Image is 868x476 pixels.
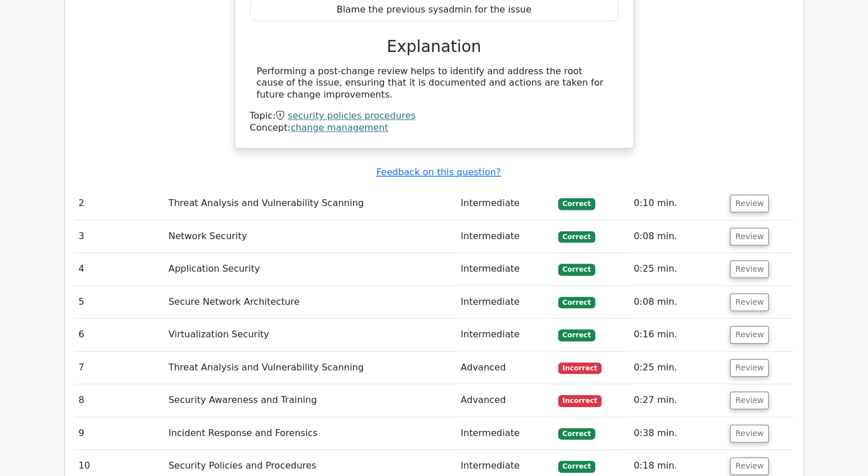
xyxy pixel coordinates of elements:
td: Intermediate [456,220,553,253]
button: Review [730,359,769,377]
td: 0:27 min. [629,384,725,417]
td: 5 [74,286,164,318]
td: Intermediate [456,253,553,285]
a: Feedback on this question? [376,167,500,178]
td: Intermediate [456,417,553,450]
td: Security Awareness and Training [164,384,456,417]
button: Review [730,326,769,344]
td: 8 [74,384,164,417]
td: Advanced [456,352,553,384]
a: security policies procedures [288,110,415,121]
td: Advanced [456,384,553,417]
div: Performing a post-change review helps to identify and address the root cause of the issue, ensuri... [257,66,612,101]
button: Review [730,293,769,311]
button: Review [730,260,769,278]
h3: Explanation [257,37,612,57]
td: Secure Network Architecture [164,286,456,318]
td: Intermediate [456,318,553,351]
span: Incorrect [558,362,602,374]
td: 4 [74,253,164,285]
button: Review [730,228,769,245]
td: 0:25 min. [629,352,725,384]
button: Review [730,195,769,212]
td: 0:25 min. [629,253,725,285]
td: Virtualization Security [164,318,456,351]
td: 0:08 min. [629,286,725,318]
button: Review [730,425,769,442]
button: Review [730,457,769,475]
td: 0:08 min. [629,220,725,253]
span: Correct [558,297,595,308]
a: change management [290,122,388,133]
span: Correct [558,231,595,243]
span: Correct [558,329,595,341]
td: Application Security [164,253,456,285]
td: Intermediate [456,187,553,220]
td: Threat Analysis and Vulnerability Scanning [164,352,456,384]
div: Topic: [250,110,619,122]
span: Incorrect [558,395,602,406]
td: Intermediate [456,286,553,318]
span: Correct [558,428,595,439]
td: 2 [74,187,164,220]
td: 6 [74,318,164,351]
span: Correct [558,461,595,472]
td: Incident Response and Forensics [164,417,456,450]
span: Correct [558,198,595,209]
td: Threat Analysis and Vulnerability Scanning [164,187,456,220]
span: Correct [558,264,595,275]
td: 3 [74,220,164,253]
td: 7 [74,352,164,384]
button: Review [730,392,769,409]
td: 9 [74,417,164,450]
td: 0:16 min. [629,318,725,351]
td: Network Security [164,220,456,253]
td: 0:10 min. [629,187,725,220]
div: Concept: [250,122,619,134]
td: 0:38 min. [629,417,725,450]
